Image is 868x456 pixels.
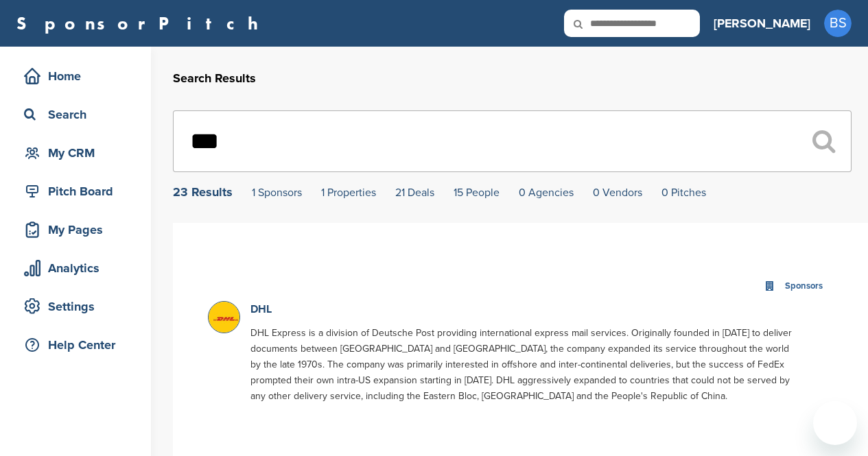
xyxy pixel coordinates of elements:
a: Search [14,99,137,130]
a: 1 Properties [321,186,376,200]
a: My Pages [14,214,137,245]
div: Search [21,102,137,127]
div: 23 Results [173,186,233,198]
div: Settings [21,294,137,319]
div: My CRM [21,141,137,165]
a: Settings [14,291,137,322]
a: [PERSON_NAME] [714,8,810,38]
a: Home [14,60,137,92]
a: Help Center [14,329,137,361]
p: DHL Express is a division of Deutsche Post providing international express mail services. Origina... [250,325,799,404]
div: Home [21,64,137,88]
a: Pitch Board [14,176,137,207]
a: My CRM [14,137,137,169]
a: DHL [250,302,272,316]
a: SponsorPitch [16,14,267,32]
a: 0 Pitches [661,186,706,200]
a: 0 Agencies [519,186,574,200]
h3: [PERSON_NAME] [714,14,810,33]
a: Analytics [14,252,137,284]
div: Help Center [21,333,137,357]
iframe: Button to launch messaging window [813,401,857,445]
a: 0 Vendors [593,186,642,200]
img: M4vy5lx2 400x400 [209,302,243,336]
h2: Search Results [173,69,852,88]
a: 1 Sponsors [252,186,302,200]
div: Analytics [21,256,137,280]
div: My Pages [21,217,137,242]
a: 15 People [454,186,500,200]
a: 21 Deals [395,186,434,200]
div: Pitch Board [21,179,137,204]
span: BS [824,10,852,37]
div: Sponsors [782,278,826,294]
